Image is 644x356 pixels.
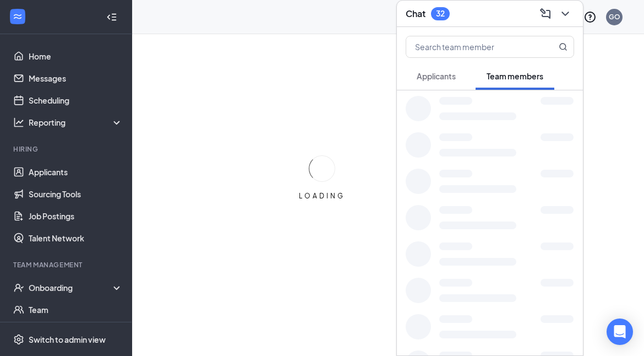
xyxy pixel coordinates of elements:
[609,12,620,21] div: GO
[294,191,350,201] div: LOADING
[559,42,567,51] svg: MagnifyingGlass
[13,282,24,293] svg: UserCheck
[29,45,123,67] a: Home
[406,36,537,57] input: Search team member
[29,89,123,111] a: Scheduling
[406,8,425,20] h3: Chat
[29,282,113,293] div: Onboarding
[29,299,123,321] a: Team
[13,144,121,154] div: Hiring
[436,9,445,18] div: 32
[539,7,552,20] svg: ComposeMessage
[29,334,106,345] div: Switch to admin view
[487,71,543,81] span: Team members
[29,161,123,183] a: Applicants
[29,227,123,249] a: Talent Network
[29,117,123,128] div: Reporting
[12,11,23,22] svg: WorkstreamLogo
[13,260,121,269] div: Team Management
[13,117,24,128] svg: Analysis
[583,10,597,24] svg: QuestionInfo
[537,5,554,23] button: ComposeMessage
[29,321,123,343] a: Documents
[13,334,24,345] svg: Settings
[559,7,572,20] svg: ChevronDown
[556,5,574,23] button: ChevronDown
[106,12,117,23] svg: Collapse
[29,183,123,205] a: Sourcing Tools
[607,319,633,345] div: Open Intercom Messenger
[417,71,456,81] span: Applicants
[29,205,123,227] a: Job Postings
[29,67,123,89] a: Messages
